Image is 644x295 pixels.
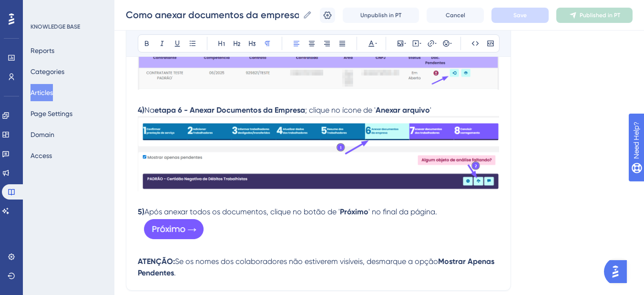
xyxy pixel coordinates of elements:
button: Save [491,8,549,23]
span: Se os nomes dos colaboradores não estiverem visíveis, desmarque a opção [175,257,438,266]
span: . [174,268,176,277]
span: ' no final da página. [368,207,437,216]
strong: Anexar arquivo [376,105,430,115]
button: Published in PT [556,8,633,23]
span: Na [144,105,154,115]
iframe: UserGuiding AI Assistant Launcher [604,257,633,286]
strong: 4) [138,105,144,115]
span: Published in PT [580,11,620,19]
span: ' [430,105,431,115]
strong: ATENÇÃO: [138,257,175,266]
input: Article Name [126,8,299,21]
div: KNOWLEDGE BASE [31,23,80,31]
span: Save [513,11,527,19]
span: Need Help? [22,2,60,14]
strong: 5) [138,207,144,216]
span: Após anexar todos os documentos, clique no botão de ' [144,207,340,216]
span: ; clique no ícone de ' [305,105,376,115]
strong: etapa 6 - Anexar Documentos da Empresa [154,105,305,115]
button: Cancel [427,8,484,23]
span: Unpublish in PT [360,11,401,19]
button: Categories [31,63,64,80]
button: Access [31,147,52,164]
button: Unpublish in PT [343,8,419,23]
button: Domain [31,126,54,143]
button: Page Settings [31,105,72,122]
strong: Próximo [340,207,368,216]
button: Articles [31,84,53,101]
button: Reports [31,42,54,59]
span: Cancel [446,11,465,19]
